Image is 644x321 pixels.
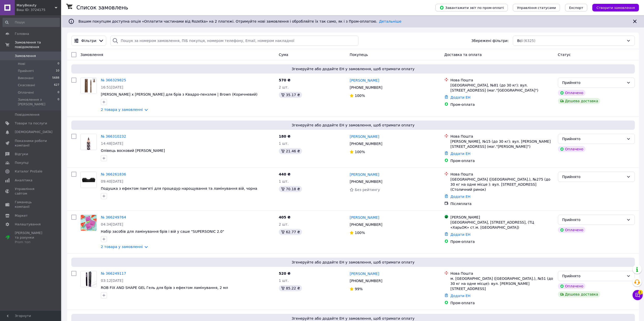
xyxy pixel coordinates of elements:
[355,231,365,235] span: 100%
[633,290,643,300] button: Чат з покупцем1
[279,53,288,57] span: Cума
[101,179,123,183] span: 09:40[DATE]
[444,53,482,57] span: Доставка та оплата
[450,239,554,244] div: Пром-оплата
[279,271,291,275] span: 520 ₴
[15,187,47,196] span: Управління сайтом
[101,186,257,191] a: Подушка з ефектом пам'яті для процедур нарощування та ламінування вій, чорна
[73,123,633,128] span: Згенеруйте або додайте ЕН у замовлення, щоб отримати оплату
[15,222,41,227] span: Налаштування
[279,85,289,89] span: 2 шт.
[15,169,42,174] span: Каталог ProSale
[450,220,554,230] div: [GEOGRAPHIC_DATA], [STREET_ADDRESS], (ТЦ «ХарьОК» ст.м. [GEOGRAPHIC_DATA])
[81,38,96,43] span: Фільтри
[15,160,29,165] span: Покупці
[350,271,379,276] a: [PERSON_NAME]
[592,4,639,11] button: Створити замовлення
[279,215,291,219] span: 405 ₴
[558,283,585,289] div: Оплачено
[80,53,103,57] span: Замовлення
[450,134,554,139] div: Нова Пошта
[101,85,123,89] span: 16:51[DATE]
[279,78,291,82] span: 570 ₴
[450,83,554,93] div: [GEOGRAPHIC_DATA], №81 (до 30 кг): вул. [STREET_ADDRESS] (маг."[GEOGRAPHIC_DATA]")
[101,271,126,275] a: № 366249117
[450,201,554,206] div: Післяплата
[565,4,587,11] button: Експорт
[15,240,47,244] div: Prom топ
[558,227,585,233] div: Оплачено
[18,90,34,95] span: Оплачені
[587,5,639,9] a: Створити замовлення
[450,276,554,291] div: м. [GEOGRAPHIC_DATA] ([GEOGRAPHIC_DATA].), №51 (до 30 кг на одне місце): вул. [PERSON_NAME][STREE...
[450,102,554,107] div: Пром-оплата
[58,97,59,107] span: 0
[450,139,554,149] div: [PERSON_NAME], №15 (до 30 кг): вул. [PERSON_NAME][STREET_ADDRESS] (маг."[PERSON_NAME]")
[18,97,58,107] span: Замовлення з [PERSON_NAME]
[18,69,34,73] span: Прийняті
[355,94,365,98] span: 100%
[279,148,302,154] div: 21.46 ₴
[54,83,59,87] span: 627
[450,158,554,163] div: Пром-оплата
[450,300,554,305] div: Пром-оплата
[101,108,143,112] a: 2 товара у замовленні
[596,6,635,10] span: Створити замовлення
[101,141,123,145] span: 14:48[DATE]
[279,186,302,192] div: 70.18 ₴
[349,178,383,185] div: [PHONE_NUMBER]
[450,195,471,199] a: Додати ЕН
[279,229,302,235] div: 62.77 ₴
[76,5,128,11] h1: Список замовлень
[524,39,536,43] span: (6325)
[349,140,383,147] div: [PHONE_NUMBER]
[101,92,257,96] a: [PERSON_NAME] x [PERSON_NAME] для брів з Квадро-пензлем | Brown (Коричневий)
[15,54,36,58] span: Замовлення
[101,134,126,138] a: № 366310232
[279,92,302,98] div: 35.17 ₴
[355,188,380,192] span: Без рейтингу
[569,6,583,10] span: Експорт
[562,136,624,142] div: Прийнято
[80,172,97,188] a: Фото товару
[18,62,25,66] span: Нові
[18,76,34,80] span: Виконані
[15,213,28,218] span: Маркет
[80,78,97,94] a: Фото товару
[349,221,383,228] div: [PHONE_NUMBER]
[80,271,97,287] a: Фото товару
[15,112,39,117] span: Повідомлення
[101,172,126,176] a: № 366261836
[562,217,624,223] div: Прийнято
[17,8,61,12] div: Ваш ID: 3724175
[279,279,289,283] span: 1 шт.
[558,291,600,297] div: Дешева доставка
[101,286,228,290] a: ROB FIX AND SHAPE GEL Гель для брів з ефектом ламінування, 2 мл
[80,134,97,150] a: Фото товару
[15,178,32,183] span: Аналітика
[562,174,624,180] div: Прийнято
[15,200,47,209] span: Гаманець компанії
[350,134,379,139] a: [PERSON_NAME]
[101,222,123,226] span: 04:34[DATE]
[350,53,368,57] span: Покупець
[110,36,359,46] input: Пошук за номером замовлення, ПІБ покупця, номером телефону, Email, номером накладної
[80,215,97,231] a: Фото товару
[638,290,643,295] span: 1
[15,152,28,156] span: Відгуки
[81,172,97,188] img: Фото товару
[101,149,165,153] a: Олівець восковий [PERSON_NAME]
[73,260,633,265] span: Згенеруйте або додайте ЕН у замовлення, щоб отримати оплату
[279,172,291,176] span: 440 ₴
[17,3,55,8] span: MaryBeauty
[450,294,471,298] a: Додати ЕН
[355,287,363,291] span: 99%
[450,271,554,276] div: Нова Пошта
[81,78,97,94] img: Фото товару
[349,277,383,284] div: [PHONE_NUMBER]
[279,285,302,291] div: 85.22 ₴
[101,229,224,234] a: Набір засобів для ламінування брів і вій у саше "SUPERSONIC 2.0"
